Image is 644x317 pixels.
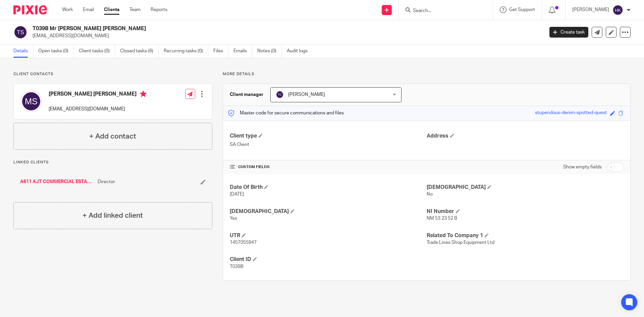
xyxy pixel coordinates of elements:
[257,45,282,58] a: Notes (0)
[62,6,73,13] a: Work
[83,210,143,221] h4: + Add linked client
[509,7,535,12] span: Get Support
[38,45,74,58] a: Open tasks (0)
[427,232,624,239] h4: Related To Company 1
[164,45,208,58] a: Recurring tasks (0)
[120,45,159,58] a: Closed tasks (6)
[427,192,433,197] span: No
[427,240,494,245] span: Trade Lines Shop Equipment Ltd
[151,6,167,13] a: Reports
[427,133,624,140] h4: Address
[49,106,147,112] p: [EMAIL_ADDRESS][DOMAIN_NAME]
[33,25,438,32] h2: T039B Mr [PERSON_NAME] [PERSON_NAME]
[288,92,325,97] span: [PERSON_NAME]
[49,91,147,99] h4: [PERSON_NAME] [PERSON_NAME]
[230,240,257,245] span: 1457055947
[33,33,539,39] p: [EMAIL_ADDRESS][DOMAIN_NAME]
[287,45,313,58] a: Audit logs
[572,6,609,13] p: [PERSON_NAME]
[230,192,244,197] span: [DATE]
[563,164,602,170] label: Show empty fields
[535,109,607,117] div: stupendous-denim-spotted-quest
[13,71,212,77] p: Client contacts
[230,216,237,221] span: Yes
[13,45,33,58] a: Details
[20,178,94,185] a: A611 AJT COMMERCIAL ESTATES LTD
[83,6,94,13] a: Email
[412,8,473,14] input: Search
[20,91,42,112] img: svg%3E
[276,91,284,99] img: svg%3E
[228,110,344,116] p: Master code for secure communications and files
[230,208,427,215] h4: [DEMOGRAPHIC_DATA]
[233,45,252,58] a: Emails
[230,141,427,148] p: SA Client
[89,131,136,142] h4: + Add contact
[549,27,588,38] a: Create task
[230,133,427,140] h4: Client type
[230,256,427,263] h4: Client ID
[230,184,427,191] h4: Date Of Birth
[213,45,228,58] a: Files
[13,25,28,39] img: svg%3E
[612,5,623,15] img: svg%3E
[223,71,631,77] p: More details
[230,164,427,170] h4: CUSTOM FIELDS
[140,91,147,97] i: Primary
[230,232,427,239] h4: UTR
[427,184,624,191] h4: [DEMOGRAPHIC_DATA]
[230,264,244,269] span: T039B
[427,208,624,215] h4: NI Number
[104,6,119,13] a: Clients
[427,216,457,221] span: NM 53 23 52 B
[129,6,141,13] a: Team
[230,91,264,98] h3: Client manager
[98,178,115,185] span: Director
[13,160,212,165] p: Linked clients
[13,5,47,14] img: Pixie
[79,45,115,58] a: Client tasks (0)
